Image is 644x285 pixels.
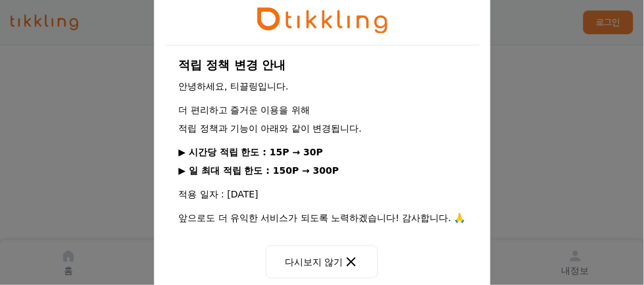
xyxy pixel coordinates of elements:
[178,211,465,224] p: 앞으로도 더 유익한 서비스가 되도록 노력하겠습니다! 감사합니다. 🙏
[266,246,378,278] button: 다시보지 않기
[178,103,465,117] p: 더 편리하고 즐거운 이용을 위해
[178,164,465,177] p: ▶ 일 최대 적립 한도 : 150P → 300P
[178,145,465,159] p: ▶ 시간당 적립 한도 : 15P → 30P
[178,188,465,201] p: 적용 일자 : [DATE]
[257,7,388,34] img: tikkling_character
[178,122,465,135] p: 적립 정책과 기능이 아래와 같이 변경됩니다.
[178,80,465,93] p: 안녕하세요, 티끌링입니다.
[178,56,465,74] h1: 적립 정책 변경 안내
